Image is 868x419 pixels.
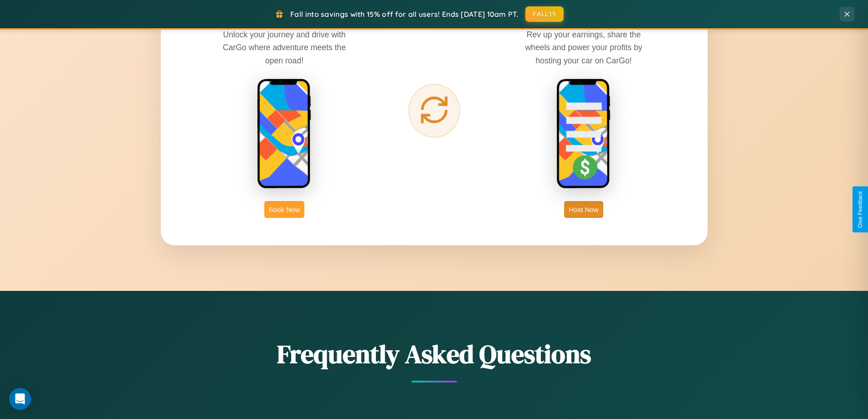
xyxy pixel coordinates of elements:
h2: Frequently Asked Questions [161,336,708,372]
div: Give Feedback [857,191,863,228]
button: FALL15 [525,6,564,22]
button: Book Now [264,201,304,218]
img: host phone [556,78,611,190]
p: Unlock your journey and drive with CarGo where adventure meets the open road! [216,28,353,67]
img: rent phone [257,78,312,190]
span: Fall into savings with 15% off for all users! Ends [DATE] 10am PT. [290,10,519,19]
div: Open Intercom Messenger [9,388,31,410]
button: Host Now [564,201,603,218]
p: Rev up your earnings, share the wheels and power your profits by hosting your car on CarGo! [515,28,652,67]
